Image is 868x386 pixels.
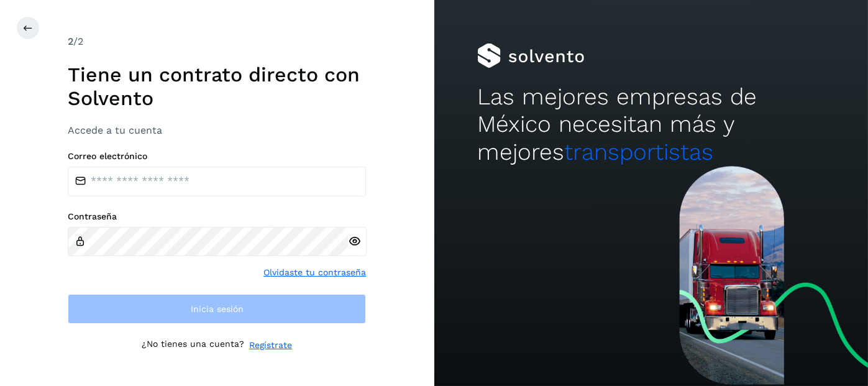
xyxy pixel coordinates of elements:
p: ¿No tienes una cuenta? [142,339,244,352]
div: /2 [68,34,366,49]
h3: Accede a tu cuenta [68,124,366,136]
span: 2 [68,35,73,47]
span: transportistas [564,139,713,165]
h2: Las mejores empresas de México necesitan más y mejores [477,83,825,166]
h1: Tiene un contrato directo con Solvento [68,63,366,111]
label: Contraseña [68,211,366,222]
a: Olvidaste tu contraseña [263,266,366,279]
button: Inicia sesión [68,294,366,324]
a: Regístrate [249,339,292,352]
span: Inicia sesión [191,305,244,313]
label: Correo electrónico [68,151,366,162]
